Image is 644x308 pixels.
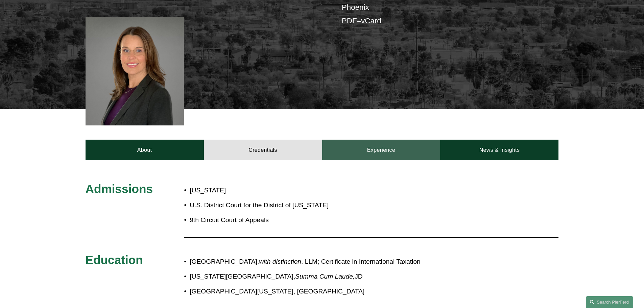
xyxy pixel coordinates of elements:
span: Admissions [86,182,153,195]
p: [US_STATE] [190,185,361,196]
em: with distinction [259,258,301,265]
p: 9th Circuit Court of Appeals [190,214,361,226]
p: [GEOGRAPHIC_DATA], , LLM; Certificate in International Taxation [190,256,499,268]
em: Summa Cum Laude, [295,273,355,280]
span: Education [86,253,143,266]
a: About [86,140,204,160]
p: [GEOGRAPHIC_DATA][US_STATE], [GEOGRAPHIC_DATA] [190,286,499,298]
p: U.S. District Court for the District of [US_STATE] [190,199,361,211]
a: Credentials [204,140,322,160]
a: vCard [361,17,381,25]
a: News & Insights [440,140,558,160]
a: PDF [342,17,357,25]
p: [US_STATE][GEOGRAPHIC_DATA], JD [190,271,499,283]
a: Search this site [586,296,633,308]
a: Experience [322,140,440,160]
